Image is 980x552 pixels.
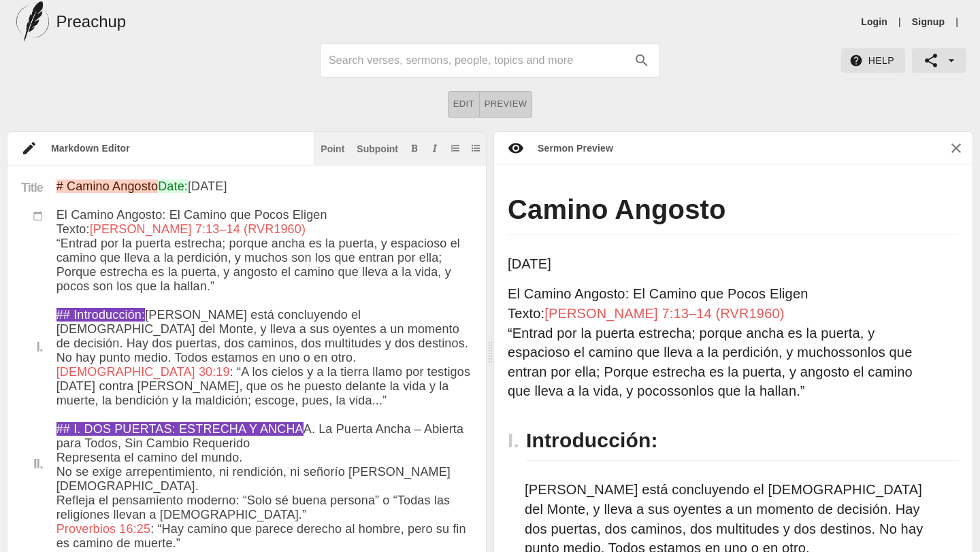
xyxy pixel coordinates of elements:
button: Preview [480,91,533,118]
span: son [845,345,868,360]
button: Add italic text [428,141,442,155]
li: | [950,15,964,29]
span: son [674,383,696,398]
button: Help [841,48,905,73]
button: Add unordered list [469,141,483,155]
span: [PERSON_NAME] 7:13–14 (RVR1960) [544,306,784,321]
h1: Camino Angosto [508,192,959,235]
h5: Preachup [56,11,126,33]
div: Markdown Editor [37,141,314,155]
p: El Camino Angosto: El Camino que Pocos Eligen Texto: “Entrad por la puerta estrecha; porque ancha... [508,284,928,401]
div: Title [7,179,56,209]
button: Add bold text [408,141,421,155]
div: Sermon Preview [524,141,613,155]
button: Subpoint [354,141,401,155]
span: Edit [453,97,474,112]
div: II. [21,457,43,470]
button: search [627,46,657,75]
li: | [893,15,906,29]
button: Edit [448,91,480,118]
div: I. [21,340,43,353]
span: Help [852,52,894,69]
div: text alignment [448,91,533,118]
a: Login [861,15,887,29]
div: Point [321,144,344,154]
input: Search sermons [329,50,627,71]
p: [DATE] [508,254,928,274]
button: Insert point [318,141,347,155]
button: Add ordered list [448,141,462,155]
a: Signup [912,15,945,29]
img: preachup-logo.png [16,1,49,42]
div: Subpoint [357,144,398,154]
span: Preview [485,97,527,112]
h2: Introducción: [526,420,959,462]
h2: I. [508,420,526,461]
